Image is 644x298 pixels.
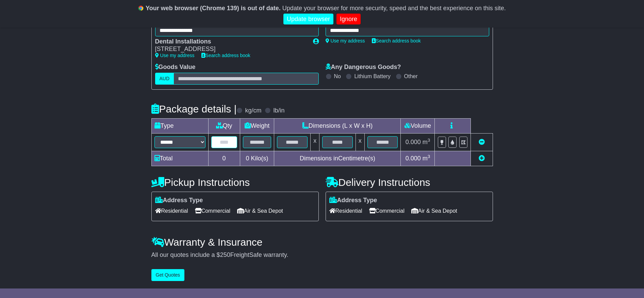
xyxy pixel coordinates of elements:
label: Address Type [329,197,377,204]
td: x [356,133,364,151]
h4: Delivery Instructions [326,177,493,188]
button: Get Quotes [151,269,185,281]
a: Search address book [201,53,250,58]
span: Air & Sea Depot [411,206,457,216]
span: Residential [329,206,362,216]
label: Goods Value [155,64,196,71]
a: Use my address [326,38,365,43]
div: [STREET_ADDRESS] [155,46,306,53]
span: Update your browser for more security, speed and the best experience on this site. [282,5,506,12]
label: Address Type [155,197,203,204]
label: Lithium Battery [354,73,391,80]
a: Search address book [372,38,421,43]
h4: Package details | [151,103,237,115]
span: 250 [220,251,230,258]
span: 0.000 [406,139,421,145]
a: Add new item [479,155,485,162]
b: Your web browser (Chrome 139) is out of date. [146,5,281,12]
a: Remove this item [479,139,485,145]
label: lb/in [273,107,284,115]
label: Other [404,73,418,80]
td: Volume [401,118,435,133]
span: Commercial [195,206,230,216]
a: Use my address [155,53,195,58]
span: Residential [155,206,188,216]
span: 0.000 [406,155,421,162]
label: kg/cm [245,107,261,115]
td: Kilo(s) [240,151,274,166]
td: Total [151,151,208,166]
label: No [334,73,341,80]
a: Ignore [336,14,361,25]
span: 0 [246,155,249,162]
span: Air & Sea Depot [237,206,283,216]
td: Dimensions (L x W x H) [274,118,401,133]
h4: Pickup Instructions [151,177,319,188]
td: x [311,133,319,151]
sup: 3 [428,138,430,143]
sup: 3 [428,154,430,159]
td: Type [151,118,208,133]
a: Update browser [283,14,333,25]
h4: Warranty & Insurance [151,236,493,248]
div: Dental Installations [155,38,306,46]
span: Commercial [369,206,404,216]
span: m [423,155,430,162]
div: All our quotes include a $ FreightSafe warranty. [151,251,493,259]
span: m [423,139,430,145]
td: Qty [208,118,240,133]
td: Weight [240,118,274,133]
td: Dimensions in Centimetre(s) [274,151,401,166]
label: AUD [155,73,174,85]
label: Any Dangerous Goods? [326,64,401,71]
td: 0 [208,151,240,166]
